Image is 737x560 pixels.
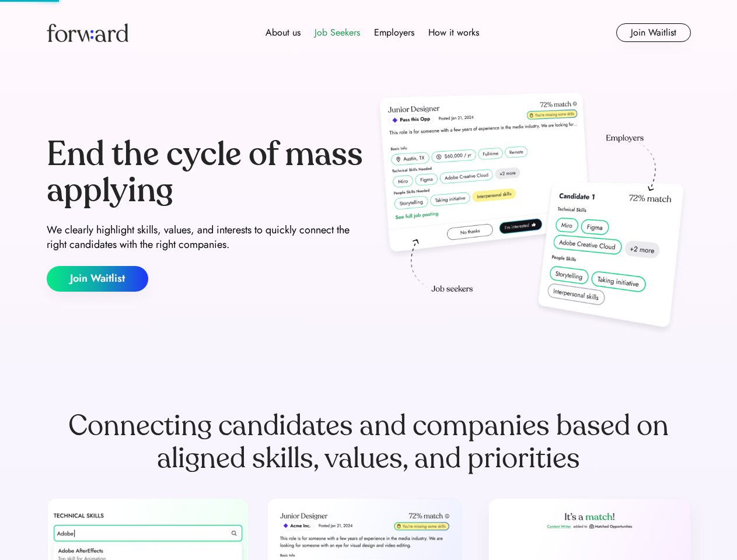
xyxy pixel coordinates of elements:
[47,223,364,252] div: We clearly highlight skills, values, and interests to quickly connect the right candidates with t...
[47,409,691,475] div: Connecting candidates and companies based on aligned skills, values, and priorities
[47,23,128,42] img: Forward logo
[47,136,364,208] div: End the cycle of mass applying
[47,266,148,292] button: Join Waitlist
[374,26,414,40] div: Employers
[616,23,691,42] button: Join Waitlist
[373,89,691,339] img: hero-image.png
[428,26,479,40] div: How it works
[266,26,301,40] div: About us
[315,26,360,40] div: Job Seekers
